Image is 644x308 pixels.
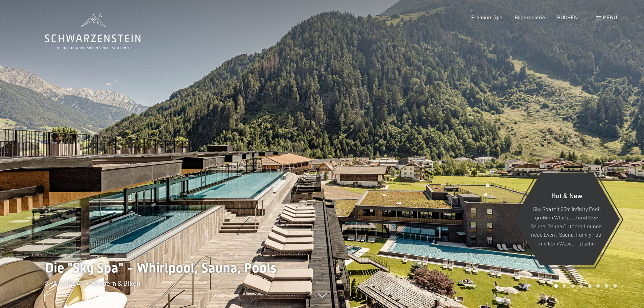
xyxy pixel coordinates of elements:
a: Bildergalerie [515,14,545,20]
span: Menü [603,14,617,20]
a: Premium Spa [471,14,502,20]
a: Hot & New Sky Spa mit 23m Infinity Pool, großem Whirlpool und Sky-Sauna, Sauna Outdoor Lounge, ne... [513,173,620,266]
span: Hot & New [551,191,582,199]
div: Carousel Page 8 [613,284,617,288]
p: Sky Spa mit 23m Infinity Pool, großem Whirlpool und Sky-Sauna, Sauna Outdoor Lounge, neue Event-S... [530,204,603,247]
div: Carousel Page 4 [579,284,583,288]
div: Carousel Page 2 [563,284,566,288]
div: Carousel Pagination [552,284,617,288]
div: Carousel Page 1 (Current Slide) [554,284,558,288]
div: Carousel Page 3 [571,284,575,288]
div: Carousel Page 7 [605,284,609,288]
div: Carousel Page 5 [588,284,592,288]
a: BUCHEN [557,14,578,20]
div: Carousel Page 6 [596,284,600,288]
